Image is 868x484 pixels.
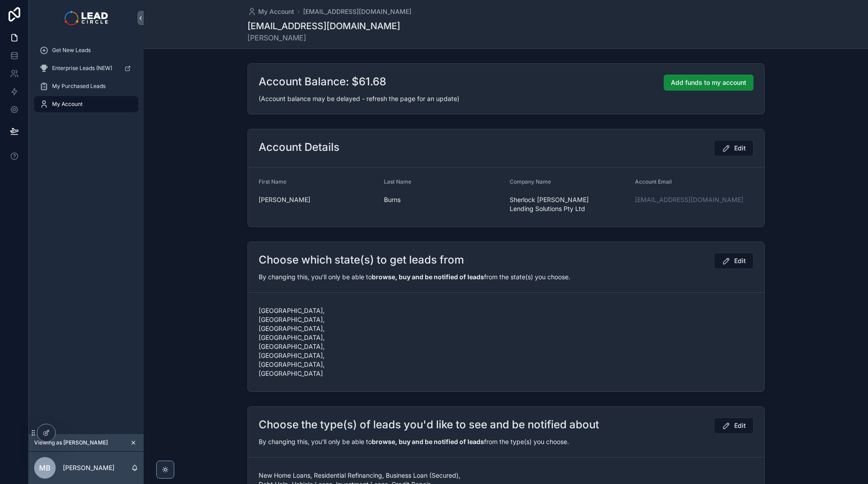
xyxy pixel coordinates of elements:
span: My Purchased Leads [52,83,106,90]
button: Edit [714,140,753,156]
span: Enterprise Leads (NEW) [52,65,112,72]
span: My Account [258,7,294,16]
p: [PERSON_NAME] [63,463,115,472]
div: scrollable content [29,36,144,124]
span: First Name [259,178,286,185]
span: Account Email [635,178,672,185]
h1: [EMAIL_ADDRESS][DOMAIN_NAME] [247,20,400,32]
span: Edit [734,256,746,265]
strong: browse, buy and be notified of leads [372,273,484,281]
span: Company Name [510,178,551,185]
h2: Choose which state(s) to get leads from [259,253,464,267]
span: [PERSON_NAME] [259,195,377,204]
span: Edit [734,144,746,153]
button: Edit [714,253,753,269]
button: Edit [714,418,753,434]
a: My Purchased Leads [34,78,138,94]
strong: browse, buy and be notified of leads [372,438,484,445]
a: Enterprise Leads (NEW) [34,60,138,76]
h2: Account Balance: $61.68 [259,75,386,89]
span: [PERSON_NAME] [247,32,400,43]
span: Sherlock [PERSON_NAME] Lending Solutions Pty Ltd [510,195,628,213]
span: Get New Leads [52,47,91,54]
span: Add funds to my account [671,78,746,87]
h2: Account Details [259,140,339,154]
span: My Account [52,101,83,108]
span: Viewing as [PERSON_NAME] [34,439,108,446]
span: MB [39,462,51,473]
span: By changing this, you'll only be able to from the state(s) you choose. [259,273,570,281]
span: Last Name [384,178,411,185]
span: Edit [734,421,746,430]
span: (Account balance may be delayed - refresh the page for an update) [259,95,459,102]
a: My Account [34,96,138,112]
a: My Account [247,7,294,16]
a: Get New Leads [34,42,138,58]
img: App logo [65,11,107,25]
span: By changing this, you'll only be able to from the type(s) you choose. [259,438,569,445]
h2: Choose the type(s) of leads you'd like to see and be notified about [259,418,599,432]
a: [EMAIL_ADDRESS][DOMAIN_NAME] [635,195,743,204]
a: [EMAIL_ADDRESS][DOMAIN_NAME] [303,7,411,16]
button: Add funds to my account [664,75,753,91]
span: Burns [384,195,502,204]
span: [GEOGRAPHIC_DATA], [GEOGRAPHIC_DATA], [GEOGRAPHIC_DATA], [GEOGRAPHIC_DATA], [GEOGRAPHIC_DATA], [G... [259,306,377,378]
